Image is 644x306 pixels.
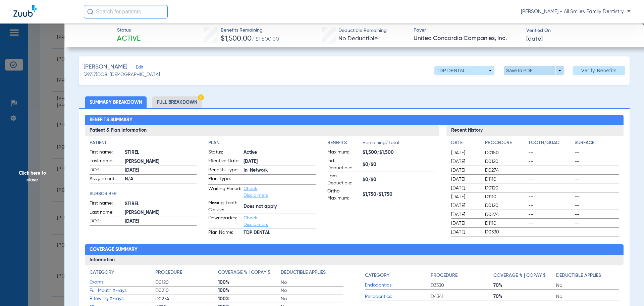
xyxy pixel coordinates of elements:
span: Bitewing X-rays: [90,295,155,302]
span: -- [575,220,619,227]
span: D0274 [485,211,526,218]
span: D0120 [485,158,526,165]
app-breakdown-title: Category [365,269,431,281]
div: Chat Widget [610,274,644,306]
span: -- [528,149,573,156]
span: -- [575,211,619,218]
span: Maximum: [327,149,360,157]
span: D0330 [485,229,526,235]
span: [DATE] [244,158,316,165]
span: $0/$0 [363,161,435,168]
span: Plan Type: [208,175,241,184]
span: Edit [136,65,142,71]
span: -- [528,176,573,183]
span: [DATE] [451,185,479,191]
span: -- [575,167,619,174]
h2: Benefits Summary [85,115,624,126]
span: [PERSON_NAME] [84,63,127,71]
span: [DATE] [451,202,479,209]
span: -- [528,211,573,218]
span: $1,750/$1,750 [363,191,435,198]
span: $1,500/$1,500 [363,149,435,156]
button: Save to PDF [504,66,564,75]
span: Effective Date: [208,158,241,166]
button: TDP DENTAL [434,66,494,75]
span: Assignment: [90,175,122,183]
app-breakdown-title: Coverage % | Copay $ [493,269,556,281]
span: D0150 [485,149,526,156]
span: Downgrades: [208,215,241,228]
span: 100% [218,279,281,286]
span: -- [528,167,573,174]
span: -- [528,220,573,227]
span: Endodontics: [365,282,431,289]
img: Hazard [198,94,204,100]
app-breakdown-title: Procedure [485,139,526,149]
span: [DATE] [451,193,479,200]
span: $1,500.00 [221,35,252,42]
span: Benefits Remaining [221,27,279,34]
span: [PERSON_NAME] [125,209,197,216]
span: Active [117,34,141,44]
input: Search for patients [84,5,168,18]
span: D0274 [155,296,218,302]
span: -- [575,202,619,209]
span: Does not apply [244,203,316,210]
span: Full Mouth X-rays: [90,287,155,294]
span: D4341 [431,293,493,300]
span: Exams: [90,279,155,286]
h4: Category [365,272,389,279]
span: N/A [125,176,197,183]
app-breakdown-title: Deductible Applies [281,269,343,278]
span: D0120 [485,185,526,191]
h4: Patient [90,139,197,146]
span: No [556,293,619,300]
span: -- [528,193,573,200]
span: DOB: [90,218,122,226]
app-breakdown-title: Tooth/Quad [528,139,573,149]
span: [DATE] [451,158,479,165]
span: Missing Tooth Clause: [208,200,241,214]
a: Check Disclaimers [244,216,268,227]
span: Benefits Type: [208,167,241,175]
span: No [281,296,343,302]
span: STIREL [125,149,197,156]
button: Verify Benefits [573,66,625,75]
span: D1110 [485,220,526,227]
h4: Deductible Applies [281,269,326,276]
span: 100% [218,296,281,302]
span: -- [575,176,619,183]
h3: Recent History [446,125,624,136]
span: Fam. Deductible: [327,173,360,187]
app-breakdown-title: Procedure [155,269,218,278]
span: -- [528,158,573,165]
h4: Coverage % | Copay $ [493,272,546,279]
span: [PERSON_NAME] - All Smiles Family Dentistry [521,8,631,15]
span: 70% [493,282,556,289]
span: Remaining/Total [363,139,435,149]
span: Periodontics: [365,293,431,300]
span: 100% [218,287,281,294]
span: No Deductible [338,36,378,42]
app-breakdown-title: Subscriber [90,190,197,198]
span: [DATE] [451,149,479,156]
span: Verified On [526,27,633,34]
span: No [556,282,619,289]
app-breakdown-title: Plan [208,139,316,146]
li: Summary Breakdown [85,96,147,108]
span: Ind. Deductible: [327,158,360,172]
span: 70% [493,293,556,300]
span: [PERSON_NAME] [125,158,197,165]
span: / $1,500.00 [252,37,279,42]
span: First name: [90,149,122,157]
span: -- [575,149,619,156]
span: $0/$0 [363,176,435,183]
span: STIREL [125,201,197,208]
span: Plan Name: [208,229,241,237]
span: [DATE] [451,211,479,218]
app-breakdown-title: Benefits [327,139,363,149]
span: Deductible Remaining [338,27,387,34]
span: No [281,279,343,286]
app-breakdown-title: Deductible Applies [556,269,619,281]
